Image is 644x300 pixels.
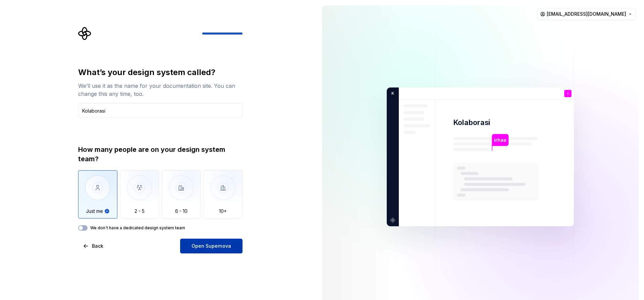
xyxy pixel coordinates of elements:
div: What’s your design system called? [78,67,243,78]
label: We don't have a dedicated design system team [90,225,185,231]
p: irhas [494,136,506,144]
p: Kolaborasi [453,118,491,127]
p: i [568,92,569,96]
span: Open Supernova [192,243,231,249]
button: Back [78,239,109,253]
svg: Supernova Logo [78,27,92,40]
div: We’ll use it as the name for your documentation site. You can change this any time, too. [78,82,243,98]
p: K [389,91,394,97]
span: [EMAIL_ADDRESS][DOMAIN_NAME] [547,11,626,17]
button: Open Supernova [180,239,243,253]
button: [EMAIL_ADDRESS][DOMAIN_NAME] [537,8,636,20]
span: Back [92,243,103,249]
input: Design system name [78,103,243,118]
div: How many people are on your design system team? [78,145,243,164]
